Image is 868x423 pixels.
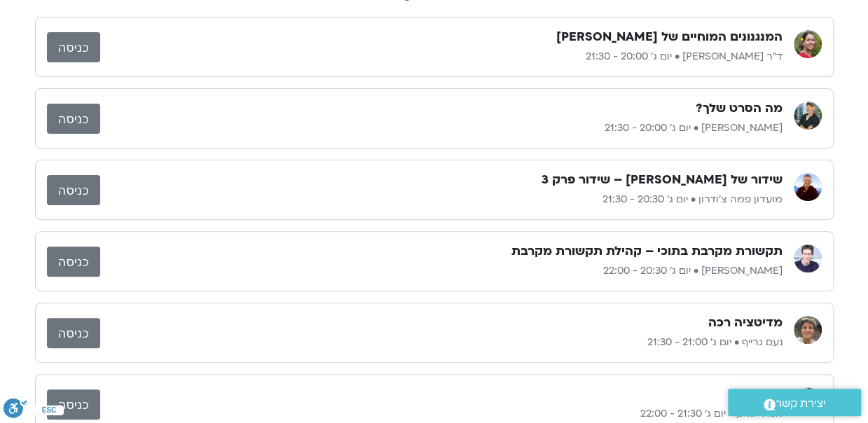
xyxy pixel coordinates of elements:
h3: שידור של [PERSON_NAME] – שידור פרק 3 [542,172,783,188]
a: כניסה [47,318,100,348]
h3: תקשורת מקרבת בתוכי – קהילת תקשורת מקרבת [511,243,783,260]
img: נעם גרייף [794,316,822,344]
h3: המנגנונים המוחיים של [PERSON_NAME] [556,29,783,46]
p: [PERSON_NAME] • יום ג׳ 20:00 - 21:30 [100,120,783,137]
a: כניסה [47,247,100,277]
a: כניסה [47,175,100,205]
img: ד"ר נועה אלבלדה [794,30,822,58]
a: כניסה [47,389,100,419]
a: יצירת קשר [728,389,861,416]
p: מועדון פמה צ'ודרון • יום ג׳ 20:30 - 21:30 [100,191,783,208]
img: ערן טייכר [794,244,822,272]
p: [PERSON_NAME] • יום ג׳ 20:30 - 22:00 [100,263,783,279]
img: מועדון פמה צ'ודרון [794,173,822,201]
p: אמילי גליק • יום ג׳ 21:30 - 22:00 [100,405,783,422]
p: נעם גרייף • יום ג׳ 21:00 - 21:30 [100,334,783,351]
span: יצירת קשר [776,394,826,413]
h3: מדיטציה רכה [708,314,783,331]
img: ג'יוואן ארי בוסתן [794,102,822,130]
h3: מה הסרט שלך? [696,100,783,117]
a: כניסה [47,32,100,62]
a: כניסה [47,104,100,134]
p: ד"ר [PERSON_NAME] • יום ג׳ 20:00 - 21:30 [100,48,783,65]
